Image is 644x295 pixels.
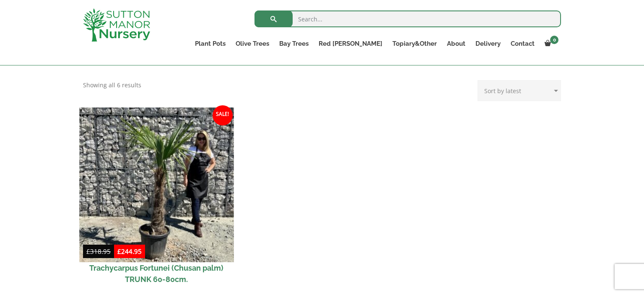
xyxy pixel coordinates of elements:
[117,247,142,256] bdi: 244.95
[117,247,121,256] span: £
[83,258,230,289] h2: Trachycarpus Fortunei (Chusan palm) TRUNK 60-80cm.
[79,107,234,262] img: Trachycarpus Fortunei (Chusan palm) TRUNK 60-80cm.
[254,10,561,27] input: Search...
[213,105,233,125] span: Sale!
[86,247,111,256] bdi: 318.95
[231,38,274,50] a: Olive Trees
[190,38,231,50] a: Plant Pots
[314,38,387,50] a: Red [PERSON_NAME]
[83,111,230,289] a: Sale! Trachycarpus Fortunei (Chusan palm) TRUNK 60-80cm.
[83,8,150,42] img: logo
[550,36,558,44] span: 0
[387,38,442,50] a: Topiary&Other
[540,38,561,50] a: 0
[478,80,561,101] select: Shop order
[83,80,141,90] p: Showing all 6 results
[442,38,470,50] a: About
[86,247,90,256] span: £
[274,38,314,50] a: Bay Trees
[470,38,506,50] a: Delivery
[506,38,540,50] a: Contact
